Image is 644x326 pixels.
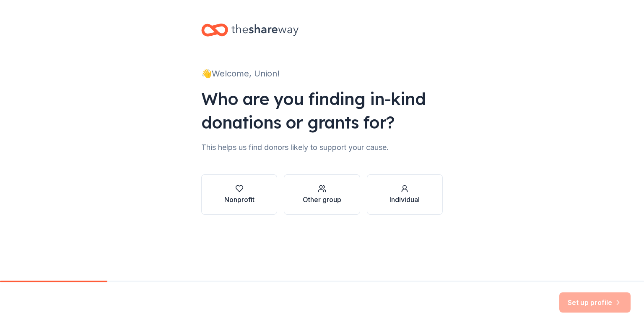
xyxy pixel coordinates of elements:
button: Other group [284,174,360,215]
div: Who are you finding in-kind donations or grants for? [201,87,443,134]
button: Individual [367,174,443,215]
div: Other group [303,195,341,205]
button: Nonprofit [201,174,277,215]
div: Individual [390,195,420,205]
div: This helps us find donors likely to support your cause. [201,141,443,154]
div: 👋 Welcome, Union! [201,67,443,80]
div: Nonprofit [224,195,254,205]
